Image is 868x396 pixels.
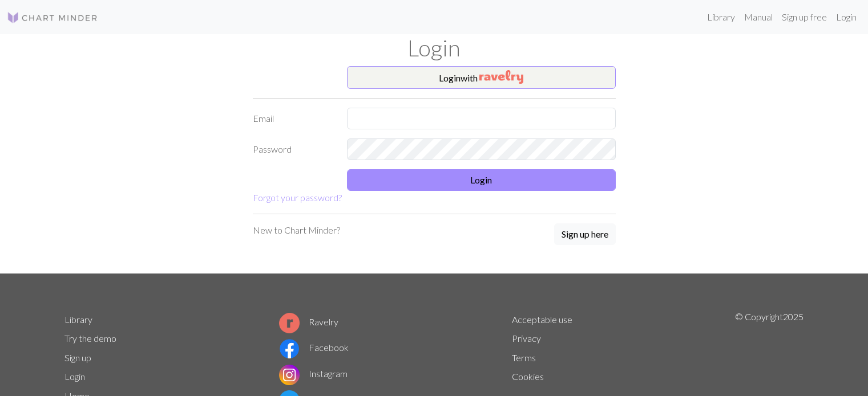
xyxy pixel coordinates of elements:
label: Email [246,108,340,129]
a: Try the demo [64,333,116,344]
img: Instagram logo [279,365,300,385]
img: Ravelry logo [279,313,300,333]
a: Terms [512,352,536,363]
a: Cookies [512,371,544,382]
button: Loginwith [347,66,616,89]
a: Manual [740,6,777,28]
a: Facebook [279,342,349,353]
a: Acceptable use [512,314,572,325]
button: Sign up here [554,223,616,245]
img: Ravelry [479,70,523,84]
a: Library [703,6,740,28]
img: Facebook logo [279,338,300,359]
a: Login [64,371,85,382]
label: Password [246,138,340,160]
a: Privacy [512,333,541,344]
a: Forgot your password? [253,192,342,203]
h1: Login [58,34,811,62]
a: Login [831,6,861,28]
a: Sign up free [777,6,831,28]
a: Library [64,314,92,325]
img: Logo [7,11,98,25]
a: Sign up here [554,223,616,246]
p: New to Chart Minder? [253,223,340,237]
a: Instagram [279,368,348,379]
a: Sign up [64,352,91,363]
button: Login [347,169,616,191]
a: Ravelry [279,316,338,327]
